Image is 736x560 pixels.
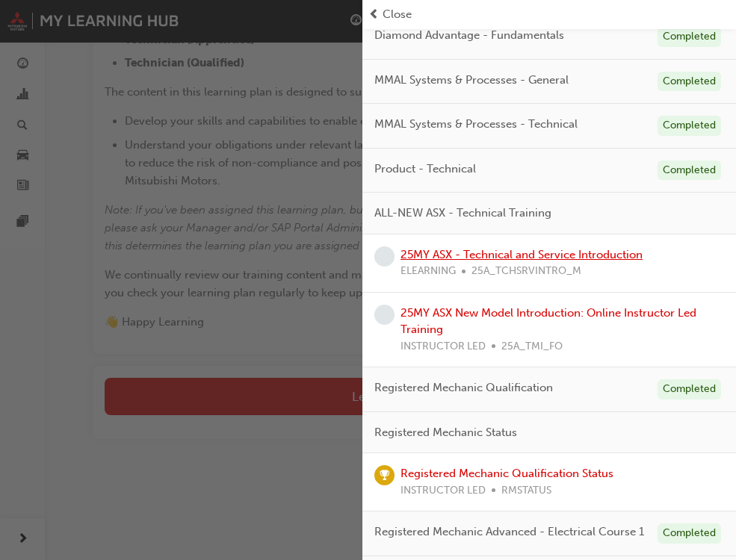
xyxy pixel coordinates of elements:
[658,116,721,136] div: Completed
[374,379,553,396] span: Registered Mechanic Qualification
[658,523,721,544] div: Completed
[374,246,395,267] span: learningRecordVerb_NONE-icon
[658,72,721,92] div: Completed
[401,248,643,261] a: 25MY ASX - Technical and Service Introduction
[401,467,613,480] a: Registered Mechanic Qualification Status
[374,205,551,222] span: ALL-NEW ASX - Technical Training
[374,305,395,325] span: learningRecordVerb_NONE-icon
[401,338,486,355] span: INSTRUCTOR LED
[658,161,721,181] div: Completed
[374,523,644,541] span: Registered Mechanic Advanced - Electrical Course 1
[401,482,486,500] span: INSTRUCTOR LED
[368,6,730,23] button: prev-iconClose
[501,482,551,500] span: RMSTATUS
[374,116,578,133] span: MMAL Systems & Processes - Technical
[658,27,721,47] div: Completed
[374,424,517,441] span: Registered Mechanic Status
[471,263,581,280] span: 25A_TCHSRVINTRO_M
[374,465,395,485] span: learningRecordVerb_ACHIEVE-icon
[368,6,380,23] span: prev-icon
[374,72,569,89] span: MMAL Systems & Processes - General
[501,338,563,355] span: 25A_TMI_FO
[374,161,476,178] span: Product - Technical
[374,27,564,44] span: Diamond Advantage - Fundamentals
[383,6,412,23] span: Close
[658,379,721,399] div: Completed
[401,306,696,337] a: 25MY ASX New Model Introduction: Online Instructor Led Training
[401,263,456,280] span: ELEARNING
